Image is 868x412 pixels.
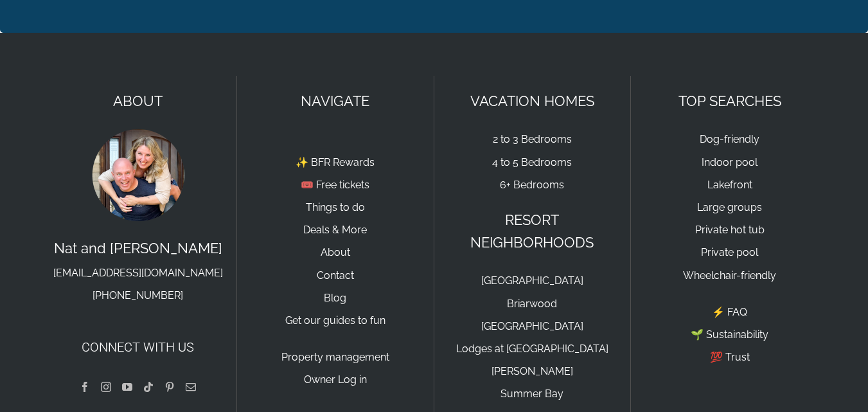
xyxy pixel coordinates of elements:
a: [EMAIL_ADDRESS][DOMAIN_NAME] [53,267,223,279]
a: Blog [324,292,346,304]
p: NAVIGATE [250,90,421,112]
a: [GEOGRAPHIC_DATA] [481,274,583,287]
a: 4 to 5 Bedrooms [492,156,572,168]
a: Wheelchair-friendly [683,269,776,282]
a: Pinterest [164,382,175,392]
a: 🎟️ Free tickets [301,179,369,191]
a: 🌱 Sustainability [691,328,768,341]
a: ✨ BFR Rewards [296,156,375,168]
a: Property management [281,351,389,363]
a: Tiktok [143,382,154,392]
img: Nat and Tyann [90,127,186,223]
a: Mail [186,382,196,392]
p: TOP SEARCHES [644,90,815,112]
a: 💯 Trust [710,351,750,363]
p: RESORT NEIGHBORHOODS [447,209,618,254]
a: Lodges at [GEOGRAPHIC_DATA] [456,343,608,355]
p: VACATION HOMES [447,90,618,112]
a: Briarwood [507,298,557,310]
a: Large groups [697,201,762,213]
a: Owner Log in [304,373,367,386]
a: Things to do [306,201,365,213]
a: [GEOGRAPHIC_DATA] [481,320,583,332]
a: Private hot tub [695,224,765,236]
a: 6+ Bedrooms [500,179,564,191]
a: YouTube [122,382,132,392]
p: ABOUT [53,90,224,112]
a: Indoor pool [702,156,757,168]
a: Deals & More [303,224,367,236]
a: 2 to 3 Bedrooms [493,133,572,145]
a: Dog-friendly [700,133,759,145]
a: Contact [317,269,354,282]
a: Lakefront [707,179,752,191]
a: Instagram [101,382,111,392]
a: [PHONE_NUMBER] [93,289,183,301]
a: Private pool [701,246,758,258]
a: Facebook [80,382,90,392]
a: Summer Bay [500,388,563,400]
a: Get our guides to fun [285,314,385,327]
a: ⚡️ FAQ [712,306,747,318]
p: Nat and [PERSON_NAME] [53,237,224,305]
a: About [321,246,350,258]
a: [PERSON_NAME] [492,365,573,377]
h4: Connect with us [53,337,224,357]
